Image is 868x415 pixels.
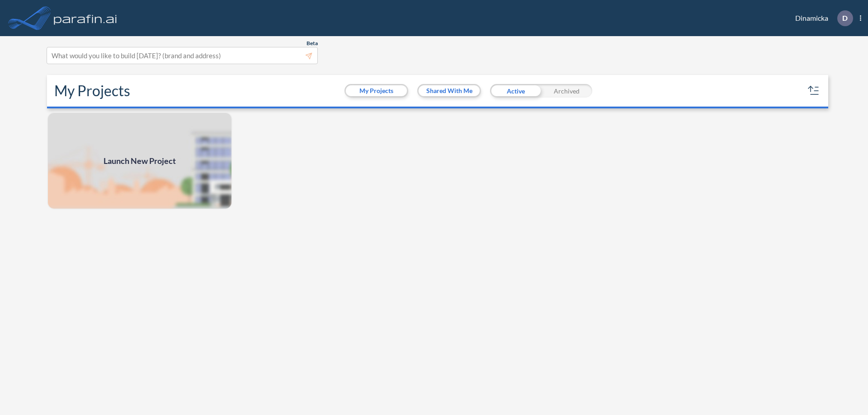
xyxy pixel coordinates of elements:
[807,84,821,98] button: sort
[307,40,318,47] span: Beta
[541,84,592,98] div: Archived
[782,10,861,26] div: Dinamicka
[104,155,176,167] span: Launch New Project
[419,85,480,96] button: Shared With Me
[490,84,541,98] div: Active
[47,112,232,210] a: Launch New Project
[52,9,119,27] img: logo
[346,85,407,96] button: My Projects
[47,112,232,210] img: add
[54,82,130,99] h2: My Projects
[842,14,848,22] p: D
